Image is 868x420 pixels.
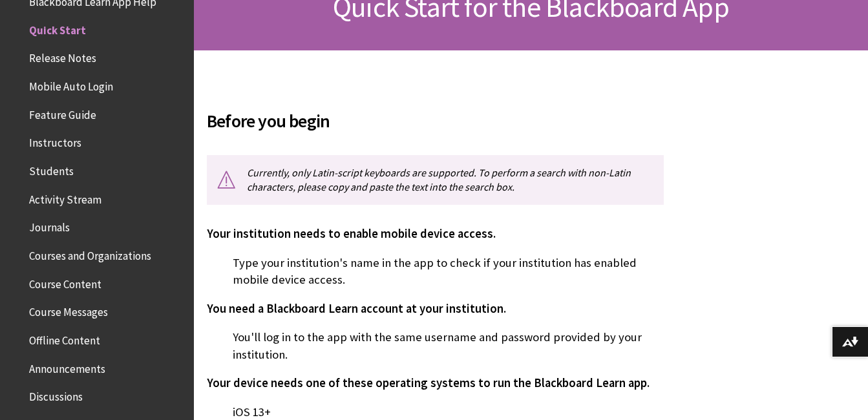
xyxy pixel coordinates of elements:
span: Course Messages [29,302,108,319]
p: Type your institution's name in the app to check if your institution has enabled mobile device ac... [207,255,664,288]
span: Instructors [29,132,81,150]
span: You need a Blackboard Learn account at your institution. [207,301,506,316]
span: Your device needs one of these operating systems to run the Blackboard Learn app. [207,375,650,390]
span: Announcements [29,358,105,375]
span: Students [29,160,74,178]
p: Currently, only Latin-script keyboards are supported. To perform a search with non-Latin characte... [207,155,664,205]
span: Your institution needs to enable mobile device access. [207,226,496,241]
p: You'll log in to the app with the same username and password provided by your institution. [207,329,664,362]
span: Before you begin [207,107,664,134]
span: Release Notes [29,48,96,65]
span: Offline Content [29,330,100,347]
span: Feature Guide [29,104,96,121]
span: Discussions [29,386,83,403]
span: Activity Stream [29,189,101,206]
span: Courses and Organizations [29,245,151,262]
span: Quick Start [29,19,86,37]
span: Course Content [29,273,101,291]
span: Journals [29,217,70,235]
span: Mobile Auto Login [29,76,113,93]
